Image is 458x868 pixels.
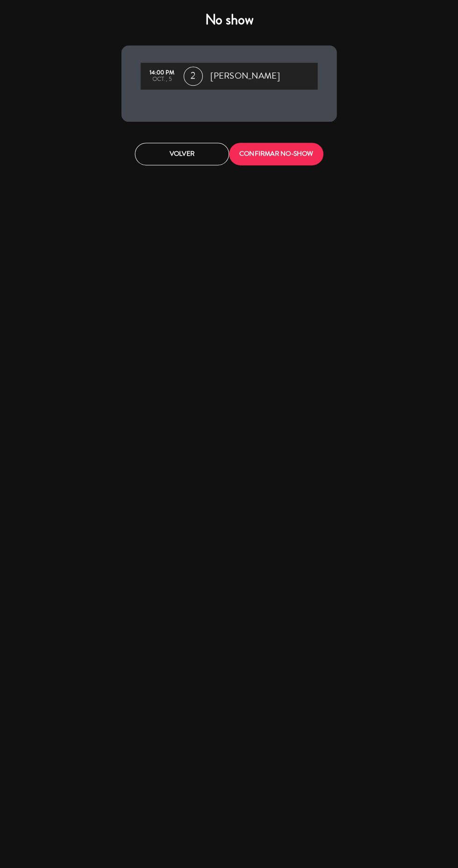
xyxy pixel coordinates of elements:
span: [PERSON_NAME] [211,67,279,81]
button: Volver [137,139,229,161]
div: 14:00 PM [147,68,180,74]
h4: No show [124,11,334,28]
span: 2 [185,65,203,84]
div: oct., 5 [147,74,180,81]
button: CONFIRMAR NO-SHOW [229,139,321,161]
